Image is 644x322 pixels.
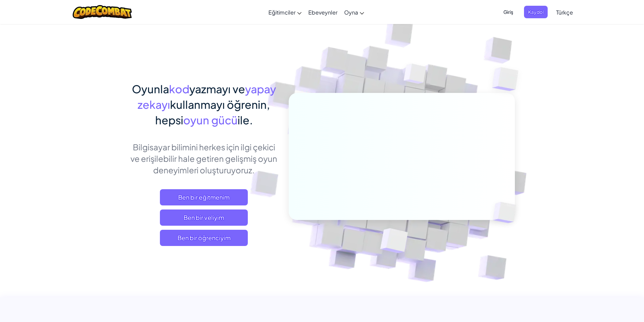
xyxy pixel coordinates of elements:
font: Oyunla [132,82,169,96]
a: Ebeveynler [305,3,341,21]
img: Üst üste binen küpler [363,214,424,270]
img: Üst üste binen küpler [481,188,532,237]
img: Üst üste binen küpler [479,51,537,108]
font: ile. [238,113,253,127]
button: Kaydol [524,6,548,18]
font: kullanmayı öğrenin, hepsi [155,98,270,127]
button: Ben bir öğrenciyim [160,230,248,246]
font: Eğitimciler [268,9,295,16]
font: Ben bir eğitmenim [178,193,230,201]
font: Giriş [503,9,513,15]
font: Ebeveynler [308,9,337,16]
font: Oyna [344,9,358,16]
a: Ben bir eğitmenim [160,189,248,205]
font: Ben bir öğrenciyim [177,234,231,242]
img: Üst üste binen küpler [391,50,439,101]
a: Ben bir veliyim [160,209,248,226]
img: CodeCombat logosu [73,5,132,19]
font: yazmayı ve [189,82,245,96]
a: Eğitimciler [265,3,305,21]
font: kod [169,82,189,96]
font: Türkçe [556,9,573,16]
font: Bilgisayar bilimini herkes için ilgi çekici ve erişilebilir hale getiren gelişmiş oyun deneyimler... [130,142,277,175]
font: Kaydol [528,9,544,15]
font: oyun gücü [183,113,238,127]
a: Oyna [341,3,367,21]
font: Ben bir veliyim [184,214,224,221]
button: Giriş [499,6,517,18]
a: Türkçe [553,3,576,21]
